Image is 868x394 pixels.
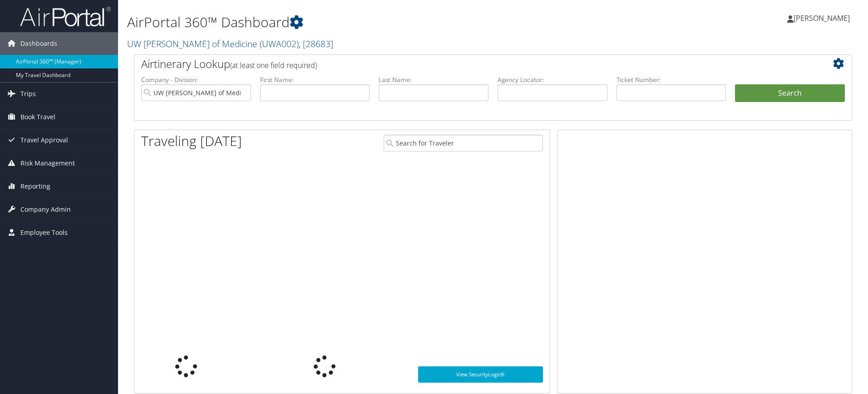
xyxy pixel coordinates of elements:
[299,38,333,50] span: , [ 28683 ]
[384,135,543,151] input: Search for Traveler
[418,366,543,383] a: View SecurityLogic®
[616,75,726,84] label: Ticket Number:
[141,56,785,72] h2: Airtinerary Lookup
[127,38,333,50] a: UW [PERSON_NAME] of Medicine
[379,75,488,84] label: Last Name:
[20,152,75,175] span: Risk Management
[20,221,68,244] span: Employee Tools
[141,75,251,84] label: Company - Division:
[787,5,859,32] a: [PERSON_NAME]
[20,106,55,128] span: Book Travel
[20,6,111,27] img: airportal-logo.png
[498,75,607,84] label: Agency Locator:
[20,129,68,151] span: Travel Approval
[260,75,370,84] label: First Name:
[20,32,57,55] span: Dashboards
[20,198,71,221] span: Company Admin
[20,83,36,105] span: Trips
[735,84,845,102] button: Search
[20,175,50,198] span: Reporting
[260,38,299,50] span: ( UWA002 )
[230,60,317,70] span: (at least one field required)
[127,13,615,32] h1: AirPortal 360™ Dashboard
[794,13,850,23] span: [PERSON_NAME]
[141,131,242,151] h1: Traveling [DATE]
